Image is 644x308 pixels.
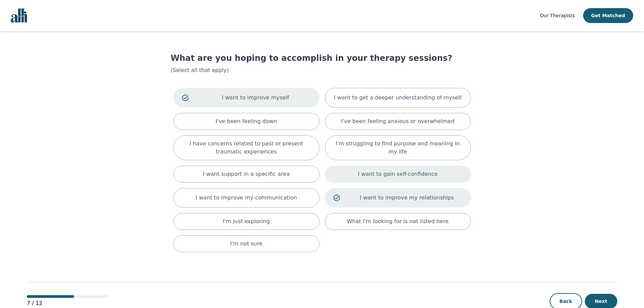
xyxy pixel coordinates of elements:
p: I want to gain self-confidence [358,170,438,178]
p: (Select all that apply) [171,66,474,74]
p: I want to improve my communication [196,194,297,202]
p: I'm just exploring [223,217,270,226]
p: I'm struggling to find purpose and meaning in my life [333,140,462,156]
p: I want to get a deeper understanding of myself [334,94,461,102]
p: I want to improve myself [200,94,311,102]
p: I'm not sure [230,240,263,248]
p: I've been feeling down [216,117,277,125]
p: I've been feeling anxious or overwhelmed [341,117,455,125]
img: alli logo [11,8,27,23]
span: Our Therapists [540,13,575,18]
button: Get Matched [583,8,633,23]
p: 7 / 12 [27,299,108,307]
p: I want support in a specific area [203,170,290,178]
p: What I'm looking for is not listed here [347,217,449,226]
p: I want to improve my relationships [352,194,462,202]
h1: What are you hoping to accomplish in your therapy sessions? [171,53,474,64]
p: I have concerns related to past or present traumatic experiences [182,140,311,156]
a: Our Therapists [540,11,575,20]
